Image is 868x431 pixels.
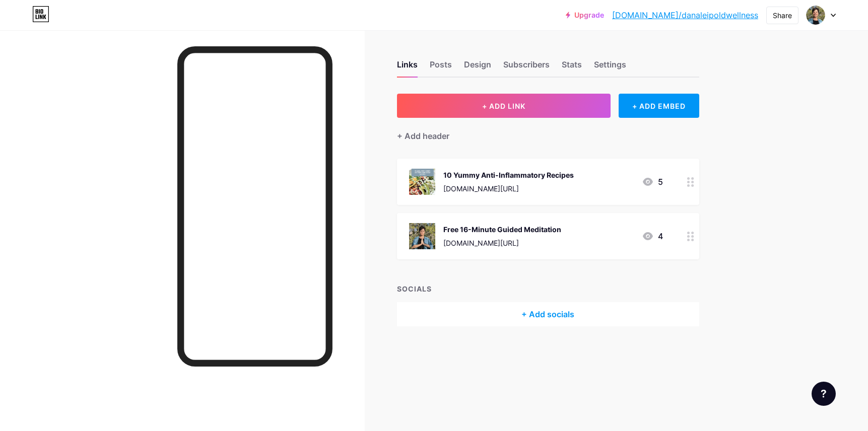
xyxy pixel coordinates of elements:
div: + Add socials [397,302,699,326]
a: [DOMAIN_NAME]/danaleipoldwellness [612,9,758,21]
img: Free 16-Minute Guided Meditation [409,223,435,249]
span: + ADD LINK [482,102,525,110]
div: Design [464,58,491,77]
div: 10 Yummy Anti-Inflammatory Recipes [443,170,574,180]
div: Subscribers [503,58,550,77]
div: Links [397,58,418,77]
div: Stats [562,58,582,77]
div: [DOMAIN_NAME][URL] [443,238,561,248]
div: SOCIALS [397,283,699,294]
div: Settings [594,58,626,77]
img: 10 Yummy Anti-Inflammatory Recipes [409,169,435,195]
div: 5 [642,176,663,188]
div: Posts [430,58,452,77]
div: + Add header [397,130,449,142]
a: Upgrade [566,11,604,19]
div: 4 [642,230,663,242]
button: + ADD LINK [397,94,611,118]
div: Free 16-Minute Guided Meditation [443,224,561,235]
div: [DOMAIN_NAME][URL] [443,183,574,194]
img: danaleipoldwellness [806,6,825,25]
div: + ADD EMBED [619,94,699,118]
div: Share [773,10,792,21]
